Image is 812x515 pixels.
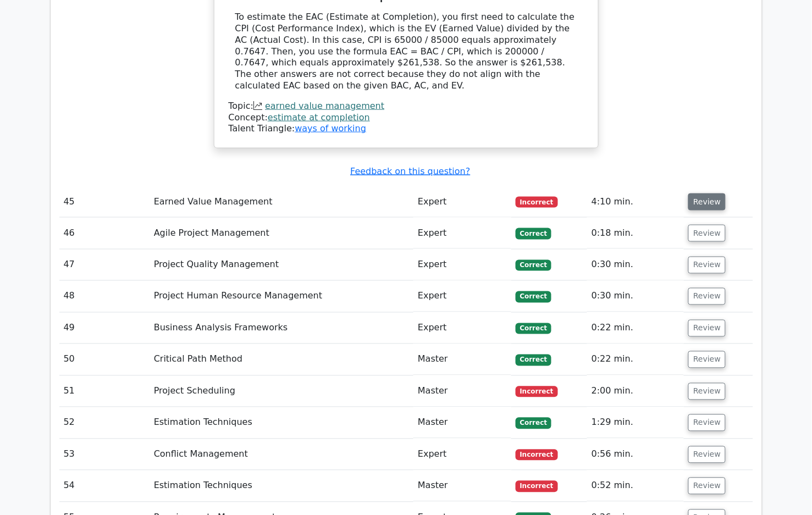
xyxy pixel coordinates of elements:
[229,101,584,112] div: Topic:
[59,313,150,344] td: 49
[229,101,584,135] div: Talent Triangle:
[688,320,726,337] button: Review
[350,166,470,176] a: Feedback on this question?
[413,218,511,249] td: Expert
[587,344,684,375] td: 0:22 min.
[688,446,726,463] button: Review
[59,281,150,312] td: 48
[150,218,413,249] td: Agile Project Management
[59,250,150,281] td: 47
[413,470,511,502] td: Master
[150,281,413,312] td: Project Human Resource Management
[587,250,684,281] td: 0:30 min.
[413,407,511,439] td: Master
[150,186,413,218] td: Earned Value Management
[516,481,558,492] span: Incorrect
[587,186,684,218] td: 4:10 min.
[516,260,551,271] span: Correct
[59,407,150,439] td: 52
[587,281,684,312] td: 0:30 min.
[235,12,577,92] div: To estimate the EAC (Estimate at Completion), you first need to calculate the CPI (Cost Performan...
[265,101,384,111] a: earned value management
[516,386,558,397] span: Incorrect
[413,250,511,281] td: Expert
[268,112,370,123] a: estimate at completion
[295,123,366,134] a: ways of working
[587,407,684,439] td: 1:29 min.
[516,323,551,334] span: Correct
[413,376,511,407] td: Master
[516,450,558,461] span: Incorrect
[59,439,150,470] td: 53
[587,218,684,249] td: 0:18 min.
[516,291,551,302] span: Correct
[688,288,726,305] button: Review
[229,112,584,124] div: Concept:
[587,313,684,344] td: 0:22 min.
[413,313,511,344] td: Expert
[516,228,551,239] span: Correct
[150,470,413,502] td: Estimation Techniques
[587,470,684,502] td: 0:52 min.
[59,376,150,407] td: 51
[516,355,551,366] span: Correct
[150,313,413,344] td: Business Analysis Frameworks
[150,344,413,375] td: Critical Path Method
[688,225,726,242] button: Review
[688,257,726,274] button: Review
[413,439,511,470] td: Expert
[587,376,684,407] td: 2:00 min.
[59,470,150,502] td: 54
[413,344,511,375] td: Master
[150,376,413,407] td: Project Scheduling
[413,186,511,218] td: Expert
[688,414,726,431] button: Review
[59,344,150,375] td: 50
[688,193,726,211] button: Review
[59,186,150,218] td: 45
[516,418,551,429] span: Correct
[587,439,684,470] td: 0:56 min.
[150,250,413,281] td: Project Quality Management
[688,351,726,368] button: Review
[150,439,413,470] td: Conflict Management
[516,197,558,208] span: Incorrect
[688,478,726,495] button: Review
[150,407,413,439] td: Estimation Techniques
[59,218,150,249] td: 46
[413,281,511,312] td: Expert
[688,383,726,400] button: Review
